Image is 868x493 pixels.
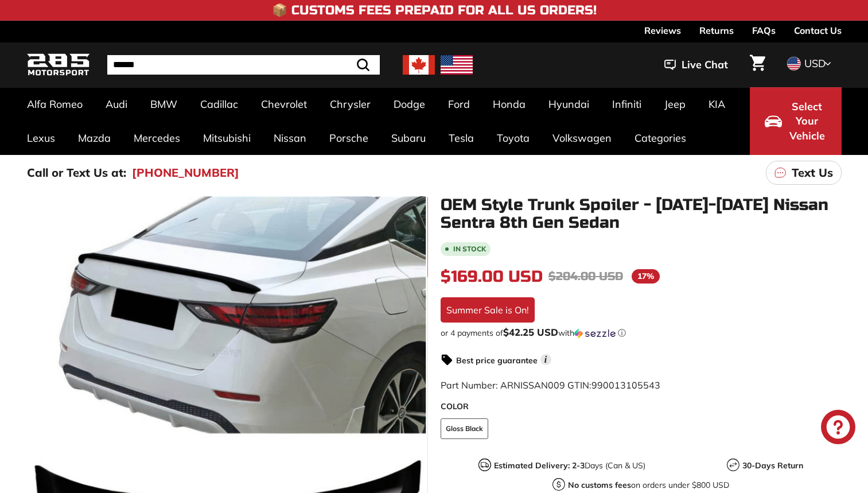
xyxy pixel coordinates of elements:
[441,379,660,391] span: Part Number: ARNISSAN009 GTIN:
[262,121,318,155] a: Nissan
[568,480,631,490] strong: No customs fees
[699,21,734,40] a: Returns
[601,87,653,121] a: Infiniti
[792,164,833,181] p: Text Us
[380,121,437,155] a: Subaru
[766,161,842,185] a: Text Us
[743,45,772,84] a: Cart
[139,87,189,121] a: BMW
[318,87,382,121] a: Chrysler
[697,87,737,121] a: KIA
[15,87,94,121] a: Alfa Romeo
[27,164,126,181] p: Call or Text Us at:
[441,297,535,323] div: Summer Sale is On!
[456,355,538,366] strong: Best price guarantee
[494,460,585,471] strong: Estimated Delivery: 2-3
[682,57,728,72] span: Live Chat
[494,460,645,472] p: Days (Can & US)
[107,55,380,75] input: Search
[541,121,623,155] a: Volkswagen
[94,87,139,121] a: Audi
[67,121,122,155] a: Mazda
[750,87,842,155] button: Select Your Vehicle
[788,99,827,143] span: Select Your Vehicle
[568,479,729,491] p: on orders under $800 USD
[481,87,537,121] a: Honda
[653,87,697,121] a: Jeep
[540,354,551,365] span: i
[437,121,485,155] a: Tesla
[192,121,262,155] a: Mitsubishi
[250,87,318,121] a: Chevrolet
[804,57,826,70] span: USD
[441,327,842,339] div: or 4 payments of with
[503,326,558,338] span: $42.25 USD
[453,246,486,253] b: In stock
[382,87,437,121] a: Dodge
[272,3,597,17] h4: 📦 Customs Fees Prepaid for All US Orders!
[122,121,192,155] a: Mercedes
[537,87,601,121] a: Hyundai
[591,379,660,391] span: 990013105543
[632,269,660,284] span: 17%
[189,87,250,121] a: Cadillac
[441,327,842,339] div: or 4 payments of$42.25 USDwithSezzle Click to learn more about Sezzle
[794,21,842,40] a: Contact Us
[27,52,90,79] img: Logo_285_Motorsport_areodynamics_components
[485,121,541,155] a: Toyota
[15,121,67,155] a: Lexus
[548,269,623,284] span: $204.00 USD
[742,460,803,471] strong: 30-Days Return
[318,121,380,155] a: Porsche
[441,267,543,286] span: $169.00 USD
[437,87,481,121] a: Ford
[441,401,842,413] label: COLOR
[574,328,616,339] img: Sezzle
[818,410,859,447] inbox-online-store-chat: Shopify online store chat
[132,164,239,181] a: [PHONE_NUMBER]
[752,21,776,40] a: FAQs
[623,121,698,155] a: Categories
[441,196,842,232] h1: OEM Style Trunk Spoiler - [DATE]-[DATE] Nissan Sentra 8th Gen Sedan
[644,21,681,40] a: Reviews
[649,51,743,79] button: Live Chat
